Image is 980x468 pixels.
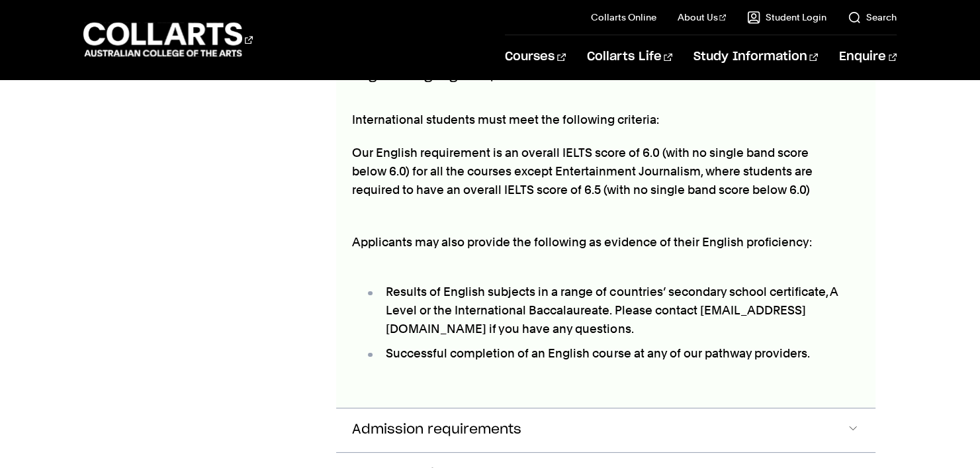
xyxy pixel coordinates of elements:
[352,422,521,438] span: Admission requirements
[591,11,656,24] a: Collarts Online
[336,408,875,452] button: Admission requirements
[365,344,843,363] li: Successful completion of an English course at any of our pathway providers.
[678,11,727,24] a: About Us
[747,11,826,24] a: Student Login
[693,35,818,79] a: Study Information
[352,144,843,199] p: Our English requirement is an overall IELTS score of 6.0 (with no single band score below 6.0) fo...
[83,21,253,58] div: Go to homepage
[839,35,897,79] a: Enquire
[587,35,672,79] a: Collarts Life
[352,111,843,129] p: International students must meet the following criteria:
[848,11,897,24] a: Search
[352,214,843,252] p: Applicants may also provide the following as evidence of their English proficiency:
[505,35,565,79] a: Courses
[365,283,843,338] li: Results of English subjects in a range of countries’ secondary school certificate, A Level or the...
